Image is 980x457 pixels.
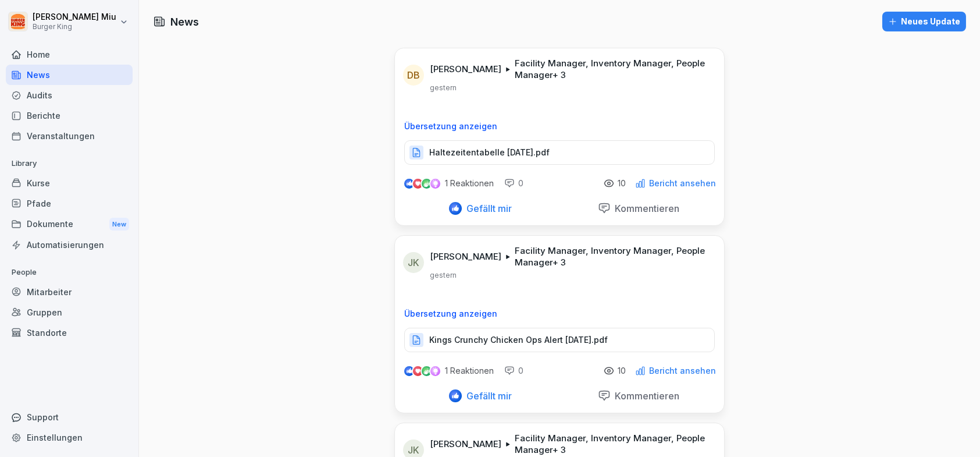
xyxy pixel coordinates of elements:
[611,390,680,402] p: Kommentieren
[504,365,523,377] div: 0
[618,179,626,188] p: 10
[429,147,550,158] p: Haltezeitentabelle [DATE].pdf
[462,390,512,402] p: Gefällt mir
[429,334,608,346] p: Kings Crunchy Chicken Ops Alert [DATE].pdf
[6,263,133,282] p: People
[404,338,715,349] a: Kings Crunchy Chicken Ops Alert [DATE].pdf
[430,63,501,75] p: [PERSON_NAME]
[6,85,133,105] a: Audits
[6,407,133,427] div: Support
[6,214,133,235] a: DokumenteNew
[430,178,440,189] img: inspiring
[414,367,422,375] img: love
[404,122,715,131] p: Übersetzung anzeigen
[462,203,512,214] p: Gefällt mir
[6,427,133,448] a: Einstellungen
[6,44,133,65] a: Home
[422,179,432,189] img: celebrate
[404,309,715,318] p: Übersetzung anzeigen
[504,178,523,189] div: 0
[649,179,716,188] p: Bericht ansehen
[430,83,457,93] p: gestern
[422,366,432,376] img: celebrate
[618,366,626,375] p: 10
[515,58,710,81] p: Facility Manager, Inventory Manager, People Manager + 3
[405,366,414,375] img: like
[430,438,501,450] p: [PERSON_NAME]
[6,214,133,235] div: Dokumente
[445,179,494,188] p: 1 Reaktionen
[6,65,133,85] a: News
[6,302,133,323] a: Gruppen
[6,193,133,214] a: Pfade
[888,15,960,28] div: Neues Update
[6,323,133,343] a: Standorte
[6,126,133,146] a: Veranstaltungen
[6,235,133,255] a: Automatisierungen
[6,105,133,126] a: Berichte
[515,245,710,268] p: Facility Manager, Inventory Manager, People Manager + 3
[515,433,710,456] p: Facility Manager, Inventory Manager, People Manager + 3
[33,12,116,22] p: [PERSON_NAME] Miu
[6,282,133,302] a: Mitarbeiter
[414,179,422,188] img: love
[611,203,680,214] p: Kommentieren
[170,14,199,30] h1: News
[33,23,116,31] p: Burger King
[430,366,440,376] img: inspiring
[6,154,133,173] p: Library
[405,179,414,188] img: like
[649,366,716,375] p: Bericht ansehen
[403,252,424,273] div: JK
[882,12,966,31] button: Neues Update
[430,251,501,263] p: [PERSON_NAME]
[6,173,133,193] a: Kurse
[109,218,129,231] div: New
[445,366,494,375] p: 1 Reaktionen
[430,271,457,280] p: gestern
[403,65,424,86] div: DB
[404,150,715,162] a: Haltezeitentabelle [DATE].pdf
